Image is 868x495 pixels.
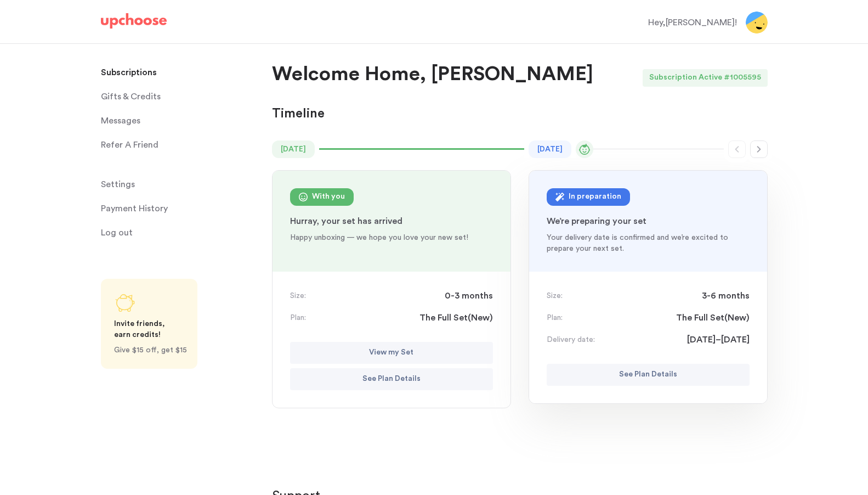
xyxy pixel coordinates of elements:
[529,140,571,158] time: [DATE]
[369,346,413,359] p: View my Set
[702,289,750,302] span: 3-6 months
[101,13,167,33] a: UpChoose
[648,16,737,29] div: Hey, [PERSON_NAME] !
[547,334,595,345] p: Delivery date:
[101,110,140,132] span: Messages
[101,198,168,220] p: Payment History
[445,289,493,302] span: 0-3 months
[290,232,493,243] p: Happy unboxing — we hope you love your new set!
[101,13,167,29] img: UpChoose
[101,134,158,156] p: Refer A Friend
[547,215,750,228] p: We’re preparing your set
[101,61,259,83] a: Subscriptions
[547,232,750,254] p: Your delivery date is confirmed and we’re excited to prepare your next set.
[362,373,421,386] p: See Plan Details
[101,86,161,108] span: Gifts & Credits
[101,86,259,108] a: Gifts & Credits
[272,105,325,123] p: Timeline
[643,69,724,87] div: Subscription Active
[676,311,750,324] span: The Full Set ( New )
[101,173,259,195] a: Settings
[272,140,315,158] time: [DATE]
[547,312,563,323] p: Plan:
[547,290,563,301] p: Size:
[101,279,197,369] a: Share UpChoose
[547,364,750,386] button: See Plan Details
[290,312,306,323] p: Plan:
[290,290,306,301] p: Size:
[101,222,133,244] span: Log out
[569,190,621,204] div: In preparation
[101,134,259,156] a: Refer A Friend
[687,333,750,346] span: [DATE]–[DATE]
[290,368,493,390] button: See Plan Details
[101,61,157,83] p: Subscriptions
[312,190,345,204] div: With you
[101,110,259,132] a: Messages
[619,368,677,381] p: See Plan Details
[290,215,493,228] p: Hurray, your set has arrived
[101,222,259,244] a: Log out
[272,61,593,88] p: Welcome Home, [PERSON_NAME]
[290,342,493,364] button: View my Set
[101,173,135,195] span: Settings
[419,311,493,324] span: The Full Set ( New )
[101,198,259,220] a: Payment History
[724,69,768,87] div: # 1005595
